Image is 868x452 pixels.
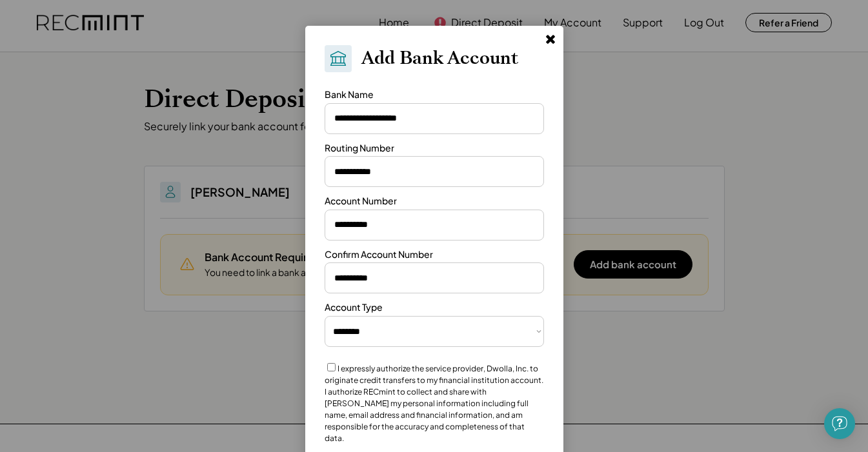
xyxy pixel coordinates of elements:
[328,49,348,68] img: Bank.svg
[325,195,397,208] div: Account Number
[325,364,543,443] label: I expressly authorize the service provider, Dwolla, Inc. to originate credit transfers to my fina...
[824,408,855,439] div: Open Intercom Messenger
[325,142,394,155] div: Routing Number
[325,301,383,314] div: Account Type
[361,48,518,70] h2: Add Bank Account
[325,248,433,261] div: Confirm Account Number
[325,88,374,101] div: Bank Name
